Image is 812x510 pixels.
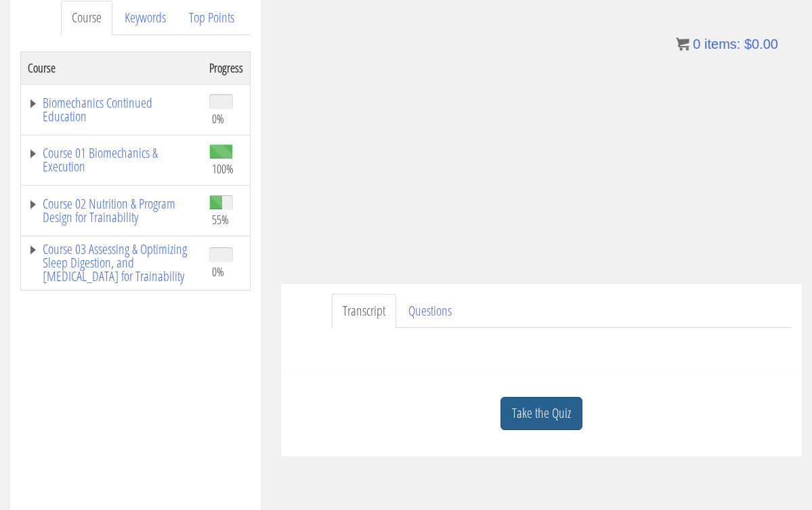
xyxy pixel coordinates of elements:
[704,37,740,51] span: items:
[28,96,196,123] a: Biomechanics Continued Education
[676,37,689,51] img: icon11.png
[744,37,778,51] bdi: 0.00
[676,37,778,51] a: 0 items: $0.00
[28,242,196,283] a: Course 03 Assessing & Optimizing Sleep Digestion, and [MEDICAL_DATA] for Trainability
[744,37,752,51] span: $
[21,51,202,84] th: Course
[178,1,245,35] a: Top Points
[212,264,224,279] span: 0%
[202,51,251,84] th: Progress
[28,146,196,173] a: Course 01 Biomechanics & Execution
[28,197,196,224] a: Course 02 Nutrition & Program Design for Trainability
[332,294,396,328] a: Transcript
[212,111,224,126] span: 0%
[398,294,463,328] a: Questions
[212,212,229,227] span: 55%
[61,1,112,35] a: Course
[212,161,234,176] span: 100%
[693,37,700,51] span: 0
[114,1,177,35] a: Keywords
[500,397,582,430] a: Take the Quiz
